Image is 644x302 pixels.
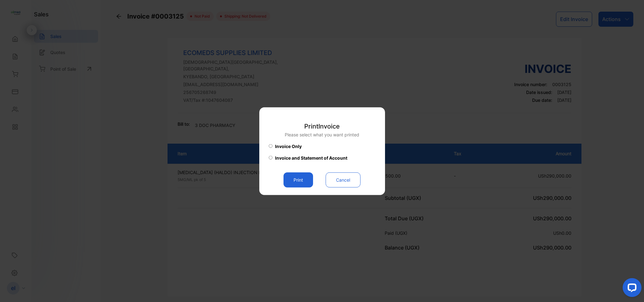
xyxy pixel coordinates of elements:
iframe: LiveChat chat widget [618,276,644,302]
span: Invoice and Statement of Account [275,154,347,161]
button: Print [283,172,313,187]
span: Invoice Only [275,143,302,149]
p: Please select what you want printed [285,131,359,138]
p: Print Invoice [285,121,359,131]
button: Cancel [326,172,361,187]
